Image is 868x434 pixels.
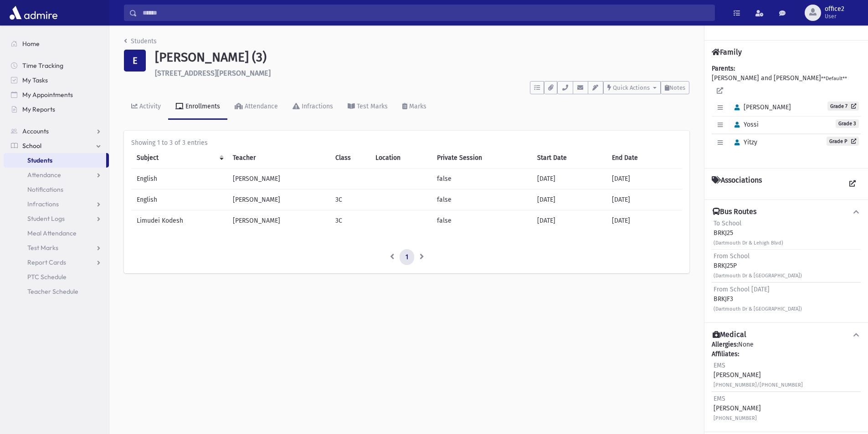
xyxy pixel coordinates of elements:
a: Attendance [227,94,285,120]
a: My Tasks [4,73,109,87]
a: Activity [124,94,168,120]
h4: Associations [712,176,762,192]
th: Private Session [431,148,532,168]
div: BRKJ25 [714,219,783,247]
a: My Appointments [4,87,109,102]
th: Location [370,148,431,168]
small: [PHONE_NUMBER]/[PHONE_NUMBER] [714,382,803,388]
div: Infractions [300,102,333,110]
a: Marks [395,94,434,120]
a: My Reports [4,102,109,117]
small: [PHONE_NUMBER] [714,415,757,421]
span: Attendance [27,171,61,179]
a: PTC Schedule [4,270,109,284]
span: PTC Schedule [27,273,67,281]
h1: [PERSON_NAME] (3) [155,50,689,65]
td: [DATE] [532,189,606,210]
button: Bus Routes [712,207,861,217]
td: English [131,168,227,189]
td: [DATE] [532,210,606,231]
span: My Reports [22,105,55,113]
a: 1 [400,249,414,266]
span: office2 [825,5,844,13]
th: End Date [606,148,682,168]
button: Medical [712,330,861,340]
a: Test Marks [340,94,395,120]
nav: breadcrumb [124,36,157,50]
h4: Medical [713,330,746,340]
div: BRKJ25P [714,251,802,280]
small: (Dartmouth Dr & [GEOGRAPHIC_DATA]) [714,273,802,279]
td: 3C [330,210,370,231]
a: Time Tracking [4,58,109,73]
span: Quick Actions [613,84,650,91]
button: Notes [661,81,689,94]
div: E [124,50,146,71]
span: EMS [714,395,725,403]
span: Infractions [27,200,59,208]
a: Attendance [4,168,109,182]
a: View all Associations [844,176,861,192]
div: [PERSON_NAME] [714,394,761,423]
th: Teacher [227,148,330,168]
td: Limudei Kodesh [131,210,227,231]
td: [DATE] [532,168,606,189]
a: Students [124,37,157,45]
a: Infractions [285,94,340,120]
span: Test Marks [27,244,58,252]
a: School [4,138,109,153]
a: Report Cards [4,255,109,270]
span: Meal Attendance [27,229,77,237]
div: Enrollments [184,102,220,110]
b: Parents: [712,65,735,72]
span: From School [714,252,750,260]
div: Marks [407,102,426,110]
img: AdmirePro [7,4,60,22]
div: Activity [138,102,161,110]
a: Teacher Schedule [4,284,109,299]
a: Meal Attendance [4,226,109,240]
span: [PERSON_NAME] [730,103,791,111]
a: Test Marks [4,240,109,255]
a: Grade P [827,137,859,146]
span: Home [22,40,40,48]
span: Notes [669,84,685,91]
a: Notifications [4,182,109,197]
a: Student Logs [4,211,109,226]
span: Time Tracking [22,61,63,70]
div: Showing 1 to 3 of 3 entries [131,138,682,148]
td: [DATE] [606,210,682,231]
b: Allergies: [712,341,738,348]
th: Subject [131,148,227,168]
span: Teacher Schedule [27,287,78,296]
td: false [431,168,532,189]
td: false [431,189,532,210]
div: [PERSON_NAME] and [PERSON_NAME] [712,64,861,161]
span: Report Cards [27,258,66,266]
a: Accounts [4,124,109,138]
div: Attendance [243,102,278,110]
input: Search [137,5,714,21]
span: Yitzy [730,138,757,146]
div: [PERSON_NAME] [714,361,803,389]
div: None [712,340,861,424]
button: Quick Actions [603,81,661,94]
td: 3C [330,189,370,210]
h4: Family [712,48,742,56]
span: Yossi [730,121,759,128]
small: (Dartmouth Dr & [GEOGRAPHIC_DATA]) [714,306,802,312]
span: EMS [714,362,725,369]
td: [DATE] [606,189,682,210]
td: [PERSON_NAME] [227,168,330,189]
span: School [22,142,41,150]
span: User [825,13,844,20]
a: Grade 7 [827,102,859,111]
span: To School [714,220,741,227]
b: Affiliates: [712,350,739,358]
div: BRKJF3 [714,285,802,313]
h4: Bus Routes [713,207,756,217]
span: Accounts [22,127,49,135]
th: Class [330,148,370,168]
span: From School [DATE] [714,286,770,293]
span: My Appointments [22,91,73,99]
